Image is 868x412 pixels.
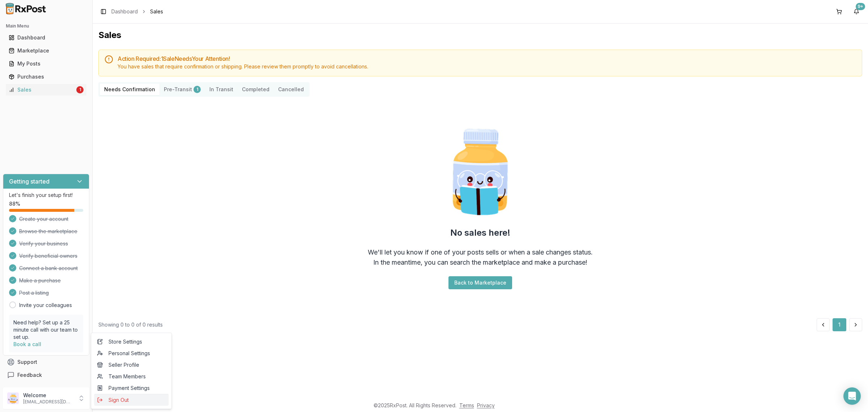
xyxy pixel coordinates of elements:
div: Sales [9,86,75,93]
span: Sign Out [97,396,166,404]
span: Feedback [17,371,42,379]
a: Invite your colleagues [19,302,72,309]
a: Marketplace [6,44,86,57]
span: Personal Settings [97,350,166,357]
a: Dashboard [111,8,138,15]
a: My Posts [6,57,86,70]
button: Back to Marketplace [448,276,512,289]
button: In Transit [205,84,238,95]
div: My Posts [9,60,84,67]
button: Feedback [3,369,89,382]
a: Seller Profile [94,359,169,371]
a: Sales1 [6,83,86,96]
a: Privacy [477,402,495,408]
div: Showing 0 to 0 of 0 results [98,321,163,328]
h1: Sales [98,29,862,41]
span: Verify your business [19,240,68,247]
p: Need help? Set up a 25 minute call with our team to set up. [13,319,79,341]
button: Support [3,356,89,369]
button: My Posts [3,58,89,70]
span: Sales [150,8,163,15]
div: Purchases [9,73,84,80]
h2: Main Menu [6,23,86,29]
button: Sales1 [3,84,89,96]
span: Store Settings [97,338,166,345]
a: Personal Settings [94,348,169,359]
div: In the meantime, you can search the marketplace and make a purchase! [373,257,587,268]
h3: Getting started [9,177,50,186]
div: Marketplace [9,47,84,54]
button: 1 [833,318,846,331]
div: 9+ [856,3,865,10]
p: Welcome [23,392,73,399]
h2: No sales here! [450,227,510,239]
button: Sign Out [94,394,169,406]
button: Dashboard [3,32,89,43]
div: You have sales that require confirmation or shipping. Please review them promptly to avoid cancel... [118,63,856,70]
span: Post a listing [19,289,49,297]
span: Make a purchase [19,277,61,284]
a: Book a call [13,341,41,347]
span: Team Members [97,373,166,380]
span: 88 % [9,200,20,207]
button: 9+ [851,6,862,17]
button: Completed [238,84,274,95]
span: Connect a bank account [19,265,78,272]
span: Browse the marketplace [19,228,77,235]
div: We'll let you know if one of your posts sells or when a sale changes status. [368,247,593,257]
a: Terms [459,402,474,408]
button: Marketplace [3,45,89,56]
p: [EMAIL_ADDRESS][DOMAIN_NAME] [23,399,73,405]
div: Open Intercom Messenger [843,387,861,405]
div: 1 [76,86,84,93]
div: 1 [193,86,201,93]
a: Team Members [94,371,169,382]
span: Verify beneficial owners [19,252,77,260]
a: Payment Settings [94,382,169,394]
h5: Action Required: 1 Sale Need s Your Attention! [118,56,856,62]
img: Smart Pill Bottle [434,126,527,218]
a: Dashboard [6,31,86,44]
img: User avatar [7,392,19,404]
a: Purchases [6,70,86,83]
nav: breadcrumb [111,8,163,15]
img: RxPost Logo [3,3,49,14]
span: Seller Profile [97,361,166,369]
div: Dashboard [9,34,84,41]
button: Cancelled [274,84,308,95]
button: Purchases [3,71,89,83]
span: Create your account [19,215,68,223]
button: Needs Confirmation [100,84,159,95]
span: Payment Settings [97,384,166,392]
p: Let's finish your setup first! [9,192,83,199]
button: Pre-Transit [159,84,205,95]
a: Store Settings [94,336,169,348]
